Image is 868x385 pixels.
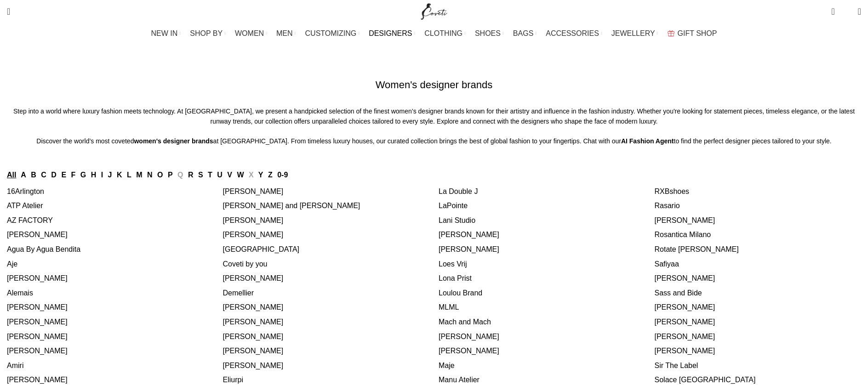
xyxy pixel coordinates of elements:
a: [PERSON_NAME] [223,303,284,311]
a: M [136,171,142,179]
a: Maje [439,362,455,369]
a: A [21,171,26,179]
span: 0 [832,5,839,11]
a: Demellier [223,289,254,297]
a: [PERSON_NAME] [7,303,68,311]
span: X [249,171,254,179]
a: D [51,171,57,179]
h1: Women's designer brands [376,78,492,92]
a: L [127,171,131,179]
a: MLML [439,303,459,311]
a: [PERSON_NAME] [7,318,68,326]
a: [PERSON_NAME] [439,245,499,253]
a: K [117,171,122,179]
span: NEW IN [151,29,178,38]
a: [PERSON_NAME] [655,303,715,311]
a: R [188,171,194,179]
span: MEN [276,29,293,38]
a: [PERSON_NAME] [655,216,715,224]
a: Rosantica Milano [655,231,711,238]
a: LaPointe [439,202,468,209]
a: [PERSON_NAME] [223,347,284,355]
a: [PERSON_NAME] [655,274,715,282]
a: [PERSON_NAME] [439,231,499,238]
a: [PERSON_NAME] [7,231,68,238]
a: [PERSON_NAME] [7,274,68,282]
a: T [208,171,212,179]
a: [PERSON_NAME] [223,333,284,340]
div: My Wishlist [842,2,851,21]
a: [PERSON_NAME] and [PERSON_NAME] [223,202,360,209]
a: Manu Atelier [439,376,480,384]
a: [PERSON_NAME] [439,333,499,340]
a: La Double J [439,187,478,195]
a: [PERSON_NAME] [223,362,284,369]
a: BAGS [513,24,537,43]
a: U [217,171,223,179]
span: SHOES [475,29,501,38]
a: CUSTOMIZING [305,24,360,43]
a: Solace [GEOGRAPHIC_DATA] [655,376,756,384]
a: ACCESSORIES [546,24,602,43]
a: SHOES [475,24,504,43]
a: P [168,171,173,179]
a: DESIGNERS [369,24,415,43]
a: H [91,171,97,179]
a: Lani Studio [439,216,475,224]
a: Lona Prist [439,274,472,282]
a: [PERSON_NAME] [655,333,715,340]
a: Amiri [7,362,23,369]
span: JEWELLERY [611,29,655,38]
a: [PERSON_NAME] [439,347,499,355]
a: Sir The Label [655,362,698,369]
a: V [227,171,232,179]
a: N [147,171,153,179]
span: 0 [844,9,851,16]
a: G [80,171,86,179]
a: O [157,171,163,179]
a: SHOP BY [190,24,226,43]
a: Search [2,2,15,21]
span: CLOTHING [424,29,463,38]
a: [PERSON_NAME] [223,216,284,224]
span: BAGS [513,29,533,38]
a: [PERSON_NAME] [655,347,715,355]
a: Eliurpi [223,376,243,384]
a: Agua By Agua Bendita [7,245,80,253]
a: [PERSON_NAME] [7,347,68,355]
a: 0-9 [277,171,288,179]
strong: women's designer brands [134,137,213,145]
strong: AI Fashion Agent [621,137,674,145]
a: Rotate [PERSON_NAME] [655,245,739,253]
a: Site logo [419,7,450,15]
a: [PERSON_NAME] [223,318,284,326]
a: Alemais [7,289,33,297]
a: B [31,171,36,179]
a: [PERSON_NAME] [655,318,715,326]
span: SHOP BY [190,29,223,38]
a: [PERSON_NAME] [223,231,284,238]
a: Safiyaa [655,260,679,268]
span: Q [177,171,183,179]
a: [GEOGRAPHIC_DATA] [223,245,300,253]
a: C [41,171,46,179]
div: Main navigation [2,24,866,43]
a: [PERSON_NAME] [7,376,68,384]
a: Mach and Mach [439,318,491,326]
span: ACCESSORIES [546,29,599,38]
span: DESIGNERS [369,29,412,38]
a: J [108,171,112,179]
a: Aje [7,260,17,268]
a: Z [268,171,273,179]
a: CLOTHING [424,24,466,43]
span: GIFT SHOP [678,29,717,38]
a: WOMEN [235,24,267,43]
a: E [61,171,66,179]
a: AZ FACTORY [7,216,53,224]
a: MEN [276,24,296,43]
span: CUSTOMIZING [305,29,357,38]
p: Discover the world’s most coveted at [GEOGRAPHIC_DATA]. From timeless luxury houses, our curated ... [7,136,861,146]
a: F [71,171,76,179]
a: JEWELLERY [611,24,658,43]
